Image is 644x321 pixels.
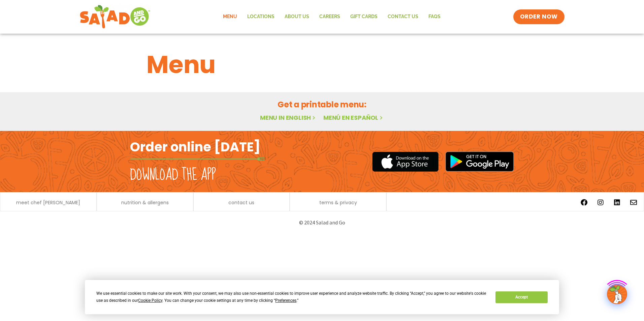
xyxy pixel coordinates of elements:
nav: Menu [218,9,446,25]
button: Accept [495,291,547,303]
a: Menú en español [323,113,384,122]
a: meet chef [PERSON_NAME] [16,200,80,205]
a: nutrition & allergens [121,200,169,205]
a: Menu in English [260,113,317,122]
img: appstore [372,151,439,173]
h2: Order online [DATE] [130,139,260,155]
p: © 2024 Salad and Go [133,218,511,227]
div: Cookie Consent Prompt [85,280,559,314]
h1: Menu [147,46,497,83]
h2: Get a printable menu: [147,99,497,110]
a: terms & privacy [319,200,357,205]
a: Locations [242,9,280,25]
span: Preferences [275,298,296,303]
a: Careers [314,9,345,25]
a: Menu [218,9,242,25]
span: Cookie Policy [138,298,162,303]
div: We use essential cookies to make our site work. With your consent, we may also use non-essential ... [96,290,487,304]
a: ORDER NOW [513,9,565,24]
a: FAQs [423,9,446,25]
span: ORDER NOW [520,13,558,21]
h2: Download the app [130,166,216,184]
a: GIFT CARDS [345,9,383,25]
img: google_play [445,151,514,172]
a: contact us [228,200,254,205]
img: fork [130,157,265,161]
img: new-SAG-logo-768×292 [79,3,151,30]
a: About Us [280,9,314,25]
a: Contact Us [383,9,423,25]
